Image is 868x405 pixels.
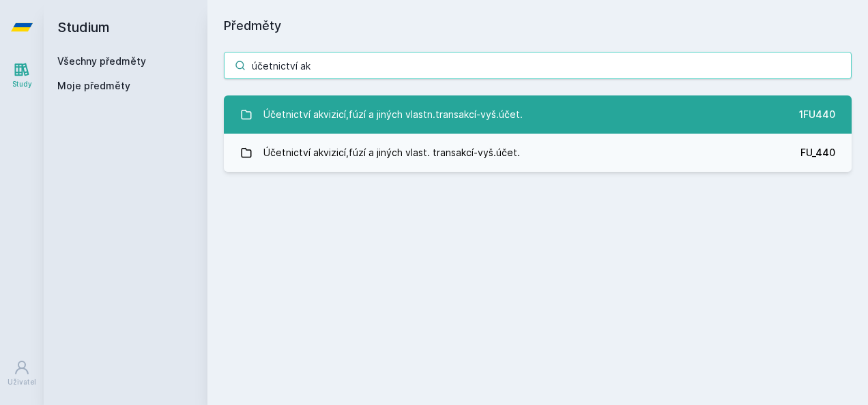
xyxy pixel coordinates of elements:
span: Moje předměty [57,79,130,93]
div: FU_440 [800,146,835,160]
a: Účetnictví akvizicí,fúzí a jiných vlast. transakcí-vyš.účet. FU_440 [224,134,852,172]
a: Uživatel [3,352,41,394]
div: 1FU440 [799,108,835,121]
div: Study [12,79,32,89]
input: Název nebo ident předmětu… [224,52,852,79]
a: Účetnictví akvizicí,fúzí a jiných vlastn.transakcí-vyš.účet. 1FU440 [224,95,852,134]
h1: Předměty [224,16,852,35]
div: Účetnictví akvizicí,fúzí a jiných vlastn.transakcí-vyš.účet. [263,101,523,128]
a: Všechny předměty [57,55,146,67]
div: Uživatel [8,377,36,387]
a: Study [3,55,41,96]
div: Účetnictví akvizicí,fúzí a jiných vlast. transakcí-vyš.účet. [263,139,520,166]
